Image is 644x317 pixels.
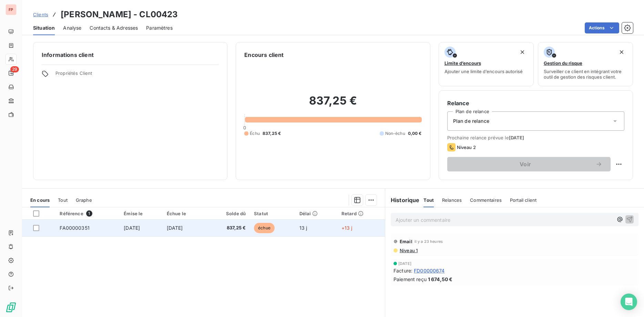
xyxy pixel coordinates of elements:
[470,197,502,203] span: Commentaires
[393,276,427,283] span: Paiement reçu
[341,225,352,231] span: +13 j
[243,125,246,130] span: 0
[385,130,405,137] span: Non-échu
[585,22,619,33] button: Actions
[456,161,595,167] span: Voir
[457,145,476,150] span: Niveau 2
[6,4,17,15] div: FP
[60,225,90,231] span: FA00000351
[33,11,48,18] a: Clients
[33,24,55,31] span: Situation
[510,197,536,203] span: Portail client
[414,267,445,274] span: FD00000674
[400,239,412,244] span: Email
[244,51,284,59] h6: Encours client
[58,197,68,203] span: Tout
[428,276,453,283] span: 1 674,50 €
[124,225,140,231] span: [DATE]
[447,157,611,171] button: Voir
[299,225,307,231] span: 13 j
[621,294,637,310] div: Open Intercom Messenger
[408,130,422,137] span: 0,00 €
[167,225,183,231] span: [DATE]
[263,130,281,137] span: 837,25 €
[453,118,489,125] span: Plan de relance
[398,261,411,266] span: [DATE]
[544,69,627,80] span: Surveiller ce client en intégrant votre outil de gestion des risques client.
[90,24,138,31] span: Contacts & Adresses
[442,197,462,203] span: Relances
[167,211,202,216] div: Échue le
[538,42,633,86] button: Gestion du risqueSurveiller ce client en intégrant votre outil de gestion des risques client.
[210,211,246,216] div: Solde dû
[244,94,421,115] h2: 837,25 €
[393,267,412,274] span: Facture :
[439,42,534,86] button: Limite d’encoursAjouter une limite d’encours autorisé
[42,51,219,59] h6: Informations client
[60,210,115,217] div: Référence
[86,210,92,217] span: 1
[30,197,50,203] span: En cours
[254,211,291,216] div: Statut
[509,135,524,140] span: [DATE]
[250,130,260,137] span: Échu
[33,12,48,17] span: Clients
[544,60,582,66] span: Gestion du risque
[124,211,158,216] div: Émise le
[415,239,443,244] span: il y a 23 heures
[10,66,19,72] span: 29
[210,225,246,231] span: 837,25 €
[146,24,173,31] span: Paramètres
[447,135,624,140] span: Prochaine relance prévue le
[423,197,434,203] span: Tout
[6,302,17,313] img: Logo LeanPay
[447,99,624,107] h6: Relance
[55,70,219,80] span: Propriétés Client
[385,196,420,204] h6: Historique
[76,197,92,203] span: Graphe
[399,248,418,253] span: Niveau 1
[63,24,81,31] span: Analyse
[299,211,333,216] div: Délai
[444,60,481,66] span: Limite d’encours
[61,8,178,21] h3: [PERSON_NAME] - CL00423
[341,211,381,216] div: Retard
[254,223,275,233] span: échue
[444,69,523,74] span: Ajouter une limite d’encours autorisé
